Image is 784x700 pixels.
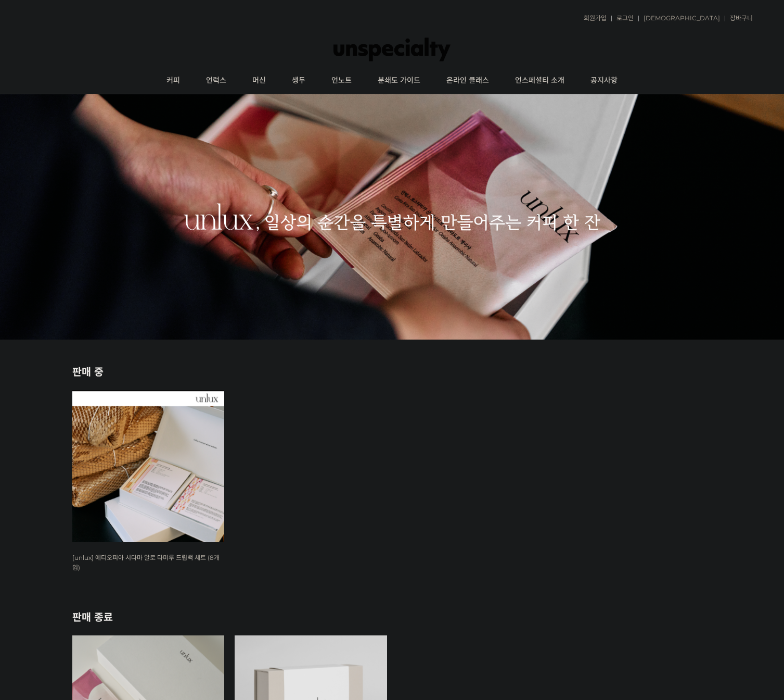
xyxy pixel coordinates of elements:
a: 장바구니 [725,15,753,21]
a: 회원가입 [579,15,607,21]
a: 분쇄도 가이드 [365,68,433,94]
a: [unlux] 에티오피아 시다마 알로 타미루 드립백 세트 (8개입) [72,553,220,571]
img: 언스페셜티 몰 [333,34,451,65]
h2: 판매 종료 [72,609,712,624]
a: 언노트 [318,68,365,94]
a: 머신 [239,68,279,94]
h2: 판매 중 [72,364,712,379]
a: [DEMOGRAPHIC_DATA] [638,15,720,21]
a: 온라인 클래스 [433,68,502,94]
a: 커피 [153,68,193,94]
a: 언럭스 [193,68,239,94]
span: [unlux] 에티오피아 시다마 알로 타미루 드립백 세트 (8개입) [72,554,220,571]
a: 공지사항 [577,68,631,94]
a: 생두 [279,68,318,94]
img: [unlux] 에티오피아 시다마 알로 타미루 드립백 세트 (8개입) [72,390,225,543]
a: 언스페셜티 소개 [502,68,577,94]
a: 로그인 [611,15,634,21]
